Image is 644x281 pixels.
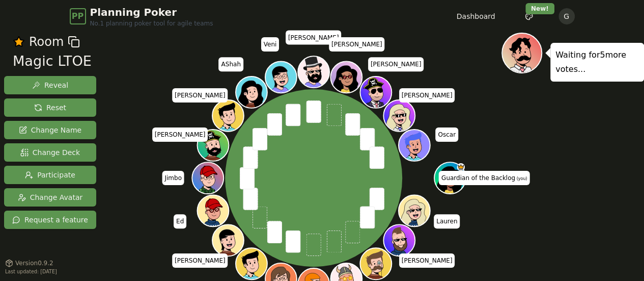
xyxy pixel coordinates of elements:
span: Reveal [32,80,68,90]
button: Version0.9.2 [5,259,53,267]
span: Click to change your name [174,214,186,228]
span: Click to change your name [434,214,460,228]
span: (you) [515,176,527,181]
span: Planning Poker [90,5,213,19]
span: Guardian of the Backlog is the host [457,163,464,171]
button: Reset [4,98,96,117]
p: Waiting for 5 more votes... [555,48,639,76]
button: G [558,8,575,24]
span: Click to change your name [399,253,455,268]
button: Reveal [4,76,96,94]
span: Last updated: [DATE] [5,269,57,274]
span: Click to change your name [162,171,184,185]
div: New! [525,3,554,14]
button: Change Name [4,121,96,139]
button: Change Deck [4,143,96,162]
button: New! [520,7,538,25]
a: Dashboard [457,11,495,21]
span: Click to change your name [439,171,530,185]
span: Room [29,33,64,51]
button: Remove as favourite [13,33,25,51]
button: Change Avatar [4,188,96,207]
span: Click to change your name [261,37,279,52]
span: No.1 planning poker tool for agile teams [90,19,213,28]
button: Request a feature [4,211,96,229]
button: Participate [4,166,96,184]
button: Click to change your avatar [435,163,464,193]
span: Click to change your name [218,57,243,71]
span: Click to change your name [329,37,385,52]
span: Click to change your name [152,127,208,142]
span: Click to change your name [399,88,455,103]
span: Change Avatar [18,192,83,202]
span: PP [72,10,83,22]
span: Reset [34,103,66,113]
span: Version 0.9.2 [15,259,53,267]
span: Click to change your name [368,57,424,71]
div: Magic LTOE [13,51,92,72]
span: Change Deck [20,147,80,158]
span: Click to change your name [286,31,342,45]
a: PPPlanning PokerNo.1 planning poker tool for agile teams [70,5,213,28]
span: Click to change your name [172,253,228,268]
span: Participate [25,170,75,180]
span: Click to change your name [172,88,228,103]
span: Request a feature [12,215,88,225]
span: Change Name [19,125,81,135]
span: Click to change your name [435,127,458,142]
